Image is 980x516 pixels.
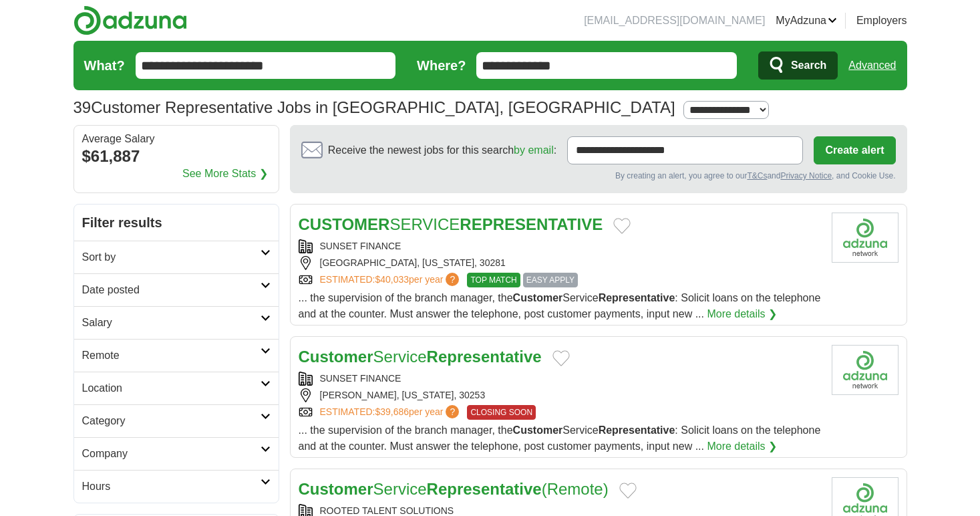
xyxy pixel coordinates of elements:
[599,424,675,436] strong: Representative
[599,292,675,303] strong: Representative
[758,51,838,80] button: Search
[780,171,832,180] a: Privacy Notice
[848,52,896,79] a: Advanced
[74,372,279,404] a: Location
[82,134,271,144] div: Average Salary
[552,350,570,366] button: Add to favorite jobs
[182,166,268,182] a: See More Stats ❯
[514,144,554,156] a: by email
[74,404,279,437] a: Category
[619,483,637,499] button: Add to favorite jobs
[320,273,462,287] a: ESTIMATED:$40,033per year?
[74,306,279,339] a: Salary
[82,446,261,462] h2: Company
[74,339,279,372] a: Remote
[446,273,459,286] span: ?
[84,55,125,76] label: What?
[299,480,609,498] a: CustomerServiceRepresentative(Remote)
[82,479,261,495] h2: Hours
[73,5,187,35] img: Adzuna logo
[375,274,409,285] span: $40,033
[299,292,821,319] span: ... the supervision of the branch manager, the Service : Solicit loans on the telephone and at th...
[73,98,675,116] h1: Customer Representative Jobs in [GEOGRAPHIC_DATA], [GEOGRAPHIC_DATA]
[814,136,895,164] button: Create alert
[446,405,459,418] span: ?
[73,96,92,120] span: 39
[82,249,261,265] h2: Sort by
[299,348,542,366] a: CustomerServiceRepresentative
[427,348,542,366] strong: Representative
[299,372,821,386] div: SUNSET FINANCE
[82,144,271,168] div: $61,887
[82,348,261,364] h2: Remote
[74,273,279,306] a: Date posted
[299,388,821,402] div: [PERSON_NAME], [US_STATE], 30253
[299,239,821,253] div: SUNSET FINANCE
[82,315,261,331] h2: Salary
[856,13,907,29] a: Employers
[747,171,767,180] a: T&Cs
[82,282,261,298] h2: Date posted
[320,405,462,420] a: ESTIMATED:$39,686per year?
[74,205,279,241] h2: Filter results
[832,213,899,263] img: Company logo
[299,348,373,366] strong: Customer
[467,405,536,420] span: CLOSING SOON
[328,142,556,158] span: Receive the newest jobs for this search :
[832,345,899,395] img: Company logo
[299,215,603,233] a: CUSTOMERSERVICEREPRESENTATIVE
[299,215,390,233] strong: CUSTOMER
[707,438,777,455] a: More details ❯
[417,55,466,76] label: Where?
[74,470,279,503] a: Hours
[299,480,373,498] strong: Customer
[523,273,578,287] span: EASY APPLY
[301,170,896,182] div: By creating an alert, you agree to our and , and Cookie Use.
[513,292,563,303] strong: Customer
[613,218,631,234] button: Add to favorite jobs
[375,406,409,417] span: $39,686
[460,215,603,233] strong: REPRESENTATIVE
[74,437,279,470] a: Company
[467,273,520,287] span: TOP MATCH
[427,480,542,498] strong: Representative
[776,13,837,29] a: MyAdzuna
[791,52,826,79] span: Search
[299,256,821,270] div: [GEOGRAPHIC_DATA], [US_STATE], 30281
[299,424,821,452] span: ... the supervision of the branch manager, the Service : Solicit loans on the telephone and at th...
[707,306,777,322] a: More details ❯
[513,424,563,436] strong: Customer
[82,413,261,429] h2: Category
[74,241,279,273] a: Sort by
[82,380,261,396] h2: Location
[584,13,765,29] li: [EMAIL_ADDRESS][DOMAIN_NAME]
